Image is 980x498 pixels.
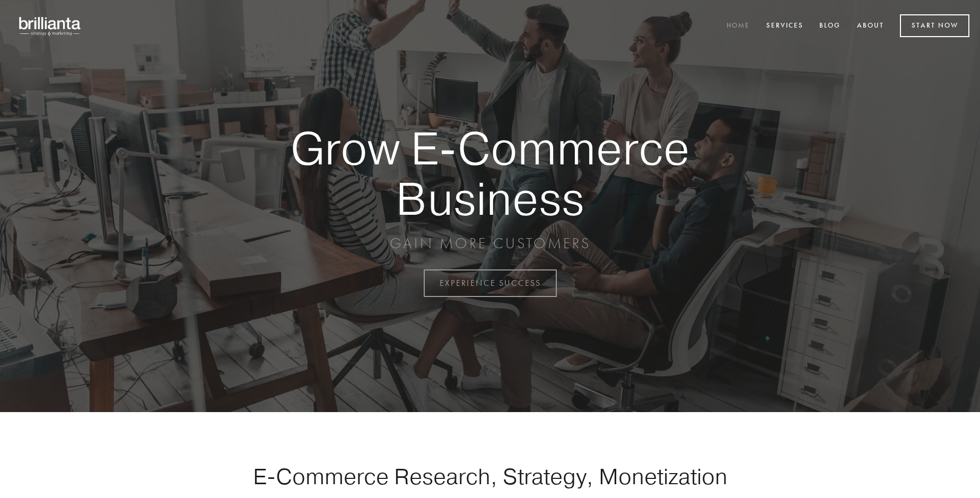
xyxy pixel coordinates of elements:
strong: Grow E-Commerce Business [253,123,727,223]
p: GAIN MORE CUSTOMERS [253,234,727,253]
h1: E-Commerce Research, Strategy, Monetization [220,463,760,490]
a: EXPERIENCE SUCCESS [424,269,557,297]
a: Home [720,18,757,35]
a: Start Now [900,14,969,37]
a: Blog [812,18,847,35]
a: About [850,18,891,35]
a: Services [759,18,810,35]
img: brillianta - research, strategy, marketing [11,11,90,41]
